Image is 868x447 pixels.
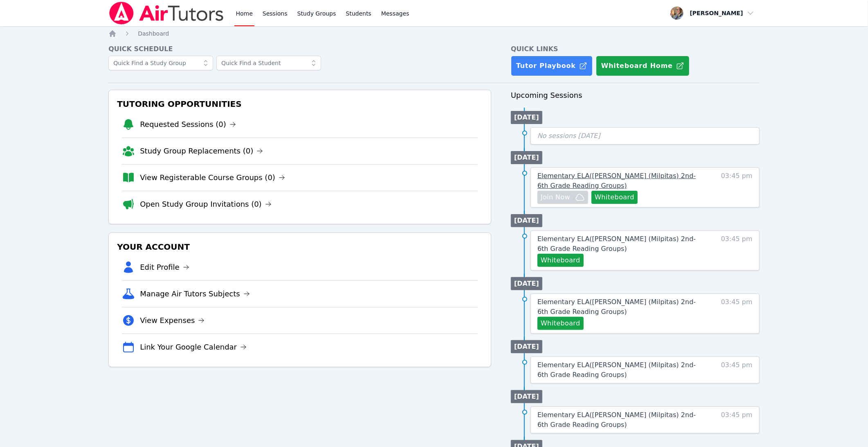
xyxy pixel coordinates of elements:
[591,191,638,204] button: Whiteboard
[511,90,760,101] h3: Upcoming Sessions
[537,410,699,430] a: Elementary ELA([PERSON_NAME] (Milpitas) 2nd-6th Grade Reading Groups)
[216,56,321,70] input: Quick Find a Student
[537,132,600,140] span: No sessions [DATE]
[108,2,224,25] img: Air Tutors
[511,277,542,290] li: [DATE]
[108,44,491,54] h4: Quick Schedule
[140,288,250,300] a: Manage Air Tutors Subjects
[511,340,542,353] li: [DATE]
[140,315,205,326] a: View Expenses
[537,235,696,253] span: Elementary ELA ( [PERSON_NAME] (Milpitas) 2nd-6th Grade Reading Groups )
[511,151,542,164] li: [DATE]
[537,172,696,190] span: Elementary ELA ( [PERSON_NAME] (Milpitas) 2nd-6th Grade Reading Groups )
[140,262,189,273] a: Edit Profile
[537,298,696,316] span: Elementary ELA ( [PERSON_NAME] (Milpitas) 2nd-6th Grade Reading Groups )
[537,317,584,330] button: Whiteboard
[108,56,213,70] input: Quick Find a Study Group
[115,97,484,111] h3: Tutoring Opportunities
[721,234,753,267] span: 03:45 pm
[721,410,753,430] span: 03:45 pm
[138,29,169,38] a: Dashboard
[140,341,247,353] a: Link Your Google Calendar
[140,119,236,130] a: Requested Sessions (0)
[537,191,588,204] button: Join Now
[537,171,699,191] a: Elementary ELA([PERSON_NAME] (Milpitas) 2nd-6th Grade Reading Groups)
[511,56,593,76] a: Tutor Playbook
[721,297,753,330] span: 03:45 pm
[537,254,584,267] button: Whiteboard
[115,239,484,254] h3: Your Account
[541,192,570,202] span: Join Now
[537,297,699,317] a: Elementary ELA([PERSON_NAME] (Milpitas) 2nd-6th Grade Reading Groups)
[511,111,542,124] li: [DATE]
[721,360,753,380] span: 03:45 pm
[138,30,169,37] span: Dashboard
[381,9,409,18] span: Messages
[537,361,696,379] span: Elementary ELA ( [PERSON_NAME] (Milpitas) 2nd-6th Grade Reading Groups )
[511,44,760,54] h4: Quick Links
[537,234,699,254] a: Elementary ELA([PERSON_NAME] (Milpitas) 2nd-6th Grade Reading Groups)
[596,56,690,76] button: Whiteboard Home
[537,411,696,429] span: Elementary ELA ( [PERSON_NAME] (Milpitas) 2nd-6th Grade Reading Groups )
[140,199,272,210] a: Open Study Group Invitations (0)
[511,390,542,403] li: [DATE]
[140,145,263,157] a: Study Group Replacements (0)
[108,29,760,38] nav: Breadcrumb
[140,172,285,183] a: View Registerable Course Groups (0)
[511,214,542,227] li: [DATE]
[537,360,699,380] a: Elementary ELA([PERSON_NAME] (Milpitas) 2nd-6th Grade Reading Groups)
[721,171,753,204] span: 03:45 pm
